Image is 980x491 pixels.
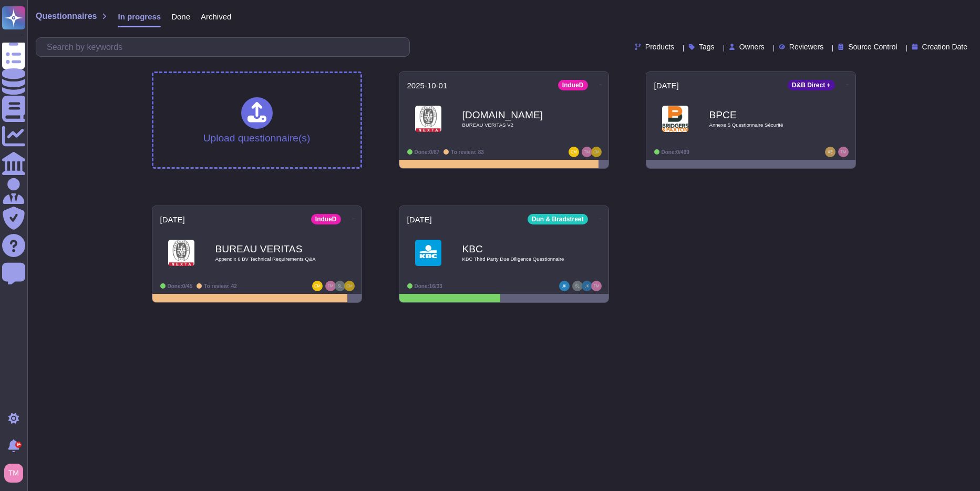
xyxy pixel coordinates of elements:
[415,106,441,132] img: Logo
[312,281,323,291] img: user
[582,147,592,157] img: user
[415,149,440,155] span: Done: 0/87
[160,216,185,223] span: [DATE]
[591,147,602,157] img: user
[569,147,579,157] img: user
[415,240,441,266] img: Logo
[407,216,432,223] span: [DATE]
[2,462,30,485] button: user
[662,149,689,155] span: Done: 0/499
[42,38,409,56] input: Search by keywords
[215,244,321,254] b: BUREAU VERITAS
[204,283,237,289] span: To review: 42
[203,97,311,143] div: Upload questionnaire(s)
[451,149,484,155] span: To review: 83
[325,281,336,291] img: user
[559,281,570,291] img: user
[662,106,688,132] img: Logo
[922,43,967,50] span: Creation Date
[848,43,897,50] span: Source Control
[168,240,194,266] img: Logo
[462,244,568,254] b: KBC
[582,281,592,291] img: user
[528,214,588,224] div: Dun & Bradstreet
[825,147,835,157] img: user
[591,281,602,291] img: user
[558,80,588,90] div: IndueD
[709,110,814,120] b: BPCE
[709,122,814,128] span: Annexe 5 Questionnaire Sécurité
[36,12,97,21] span: Questionnaires
[168,283,193,289] span: Done: 0/45
[215,257,321,262] span: Appendix 6 BV Technical Requirements Q&A
[415,283,442,289] span: Done: 16/33
[462,122,568,128] span: BUREAU VERITAS V2
[311,214,341,224] div: IndueD
[407,81,448,89] span: 2025-10-01
[462,257,568,262] span: KBC Third Party Due Diligence Questionnaire
[344,281,355,291] img: user
[4,464,23,483] img: user
[572,281,583,291] img: user
[171,13,190,21] span: Done
[739,43,765,50] span: Owners
[788,80,835,90] div: D&B Direct +
[645,43,674,50] span: Products
[335,281,345,291] img: user
[462,110,568,120] b: [DOMAIN_NAME]
[838,147,849,157] img: user
[654,81,679,89] span: [DATE]
[15,442,22,448] div: 9+
[699,43,715,50] span: Tags
[789,43,823,50] span: Reviewers
[201,13,231,21] span: Archived
[118,13,161,21] span: In progress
